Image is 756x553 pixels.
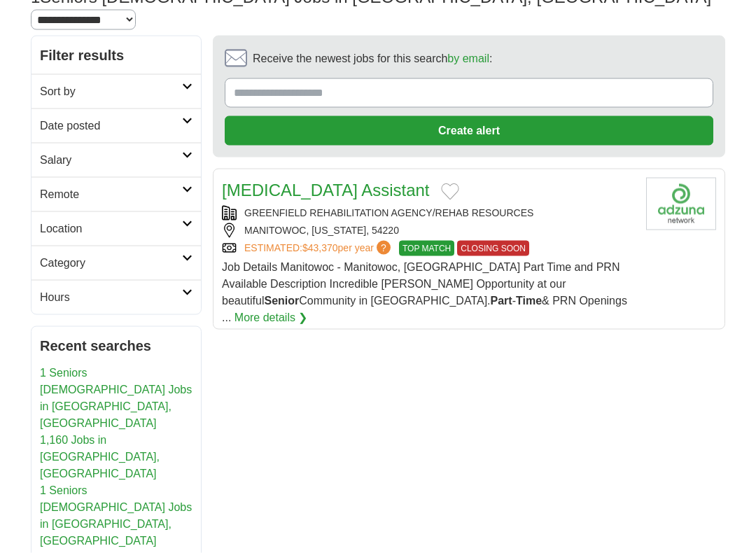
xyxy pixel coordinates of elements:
a: 1,160 Jobs in [GEOGRAPHIC_DATA], [GEOGRAPHIC_DATA] [40,434,160,479]
span: TOP MATCH [399,241,454,256]
div: GREENFIELD REHABILITATION AGENCY/REHAB RESOURCES [222,206,635,220]
div: MANITOWOC, [US_STATE], 54220 [222,223,635,238]
h2: Sort by [40,83,182,100]
span: ? [377,241,391,255]
a: Salary [31,143,201,177]
a: Remote [31,177,201,211]
a: Location [31,211,201,246]
span: $43,370 [302,242,338,253]
h2: Hours [40,289,182,306]
a: Hours [31,280,201,314]
a: 1 Seniors [DEMOGRAPHIC_DATA] Jobs in [GEOGRAPHIC_DATA], [GEOGRAPHIC_DATA] [40,484,192,547]
a: Category [31,246,201,280]
button: Add to favorite jobs [441,183,459,200]
button: Create alert [225,116,713,146]
a: ESTIMATED:$43,370per year? [244,241,393,256]
h2: Remote [40,186,182,203]
h2: Salary [40,152,182,169]
h2: Category [40,255,182,272]
a: Date posted [31,108,201,143]
span: Job Details Manitowoc - Manitowoc, [GEOGRAPHIC_DATA] Part Time and PRN Available Description Incr... [222,261,627,323]
a: Sort by [31,74,201,108]
span: CLOSING SOON [457,241,529,256]
span: Receive the newest jobs for this search : [253,50,492,67]
strong: Senior [265,295,300,307]
img: Company logo [646,178,716,230]
h2: Date posted [40,118,182,134]
a: by email [447,52,489,64]
strong: Time [516,295,542,307]
h2: Location [40,220,182,237]
h2: Recent searches [40,335,192,356]
a: More details ❯ [234,309,308,326]
a: [MEDICAL_DATA] Assistant [222,181,430,199]
a: 1 Seniors [DEMOGRAPHIC_DATA] Jobs in [GEOGRAPHIC_DATA], [GEOGRAPHIC_DATA] [40,367,192,429]
strong: Part [491,295,512,307]
h2: Filter results [31,36,201,74]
